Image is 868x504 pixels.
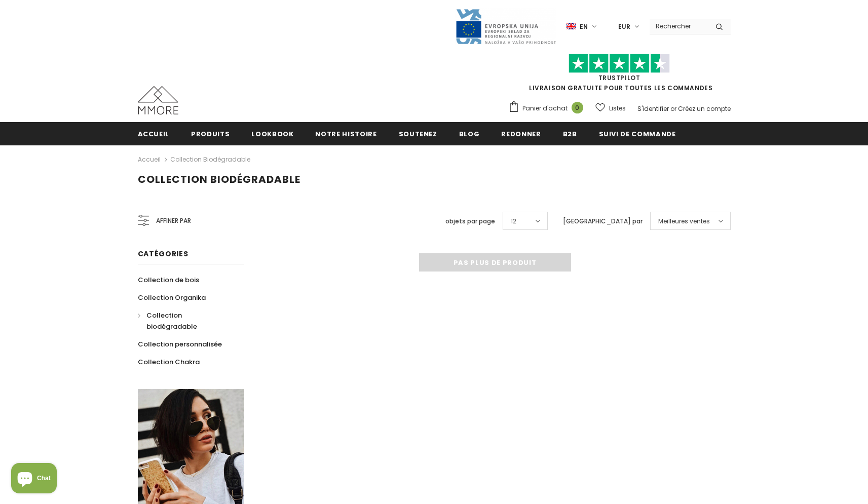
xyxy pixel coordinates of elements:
[609,103,626,113] span: Listes
[508,58,731,92] span: LIVRAISON GRATUITE POUR TOUTES LES COMMANDES
[138,275,199,285] span: Collection de bois
[563,122,577,145] a: B2B
[138,353,200,371] a: Collection Chakra
[138,153,161,166] a: Accueil
[455,8,556,45] img: Javni Razpis
[138,172,300,186] span: Collection biodégradable
[459,129,480,139] span: Blog
[580,22,588,32] span: en
[170,155,250,164] a: Collection biodégradable
[459,122,480,145] a: Blog
[138,249,188,259] span: Catégories
[599,129,676,139] span: Suivi de commande
[191,129,230,139] span: Produits
[567,22,576,31] img: i-lang-1.png
[595,99,626,117] a: Listes
[138,357,200,367] span: Collection Chakra
[8,463,60,496] inbox-online-store-chat: Shopify online store chat
[572,102,583,113] span: 0
[501,122,541,145] a: Redonner
[138,86,178,114] img: Cas MMORE
[146,311,197,331] span: Collection biodégradable
[511,216,516,226] span: 12
[138,129,170,139] span: Accueil
[251,129,293,139] span: Lookbook
[678,104,731,113] a: Créez un compte
[522,103,568,113] span: Panier d'achat
[138,293,206,302] span: Collection Organika
[138,339,222,349] span: Collection personnalisée
[399,122,437,145] a: soutenez
[445,216,495,226] label: objets par page
[156,215,191,226] span: Affiner par
[599,122,676,145] a: Suivi de commande
[637,104,669,113] a: S'identifier
[501,129,541,139] span: Redonner
[670,104,676,113] span: or
[455,22,556,30] a: Javni Razpis
[138,122,170,145] a: Accueil
[138,289,206,306] a: Collection Organika
[138,335,222,353] a: Collection personnalisée
[598,73,640,82] a: TrustPilot
[315,122,376,145] a: Notre histoire
[508,101,588,116] a: Panier d'achat 0
[191,122,230,145] a: Produits
[650,19,708,33] input: Search Site
[618,22,630,32] span: EUR
[569,54,670,73] img: Faites confiance aux étoiles pilotes
[563,216,643,226] label: [GEOGRAPHIC_DATA] par
[138,306,233,335] a: Collection biodégradable
[563,129,577,139] span: B2B
[399,129,437,139] span: soutenez
[658,216,710,226] span: Meilleures ventes
[138,271,199,289] a: Collection de bois
[315,129,376,139] span: Notre histoire
[251,122,293,145] a: Lookbook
